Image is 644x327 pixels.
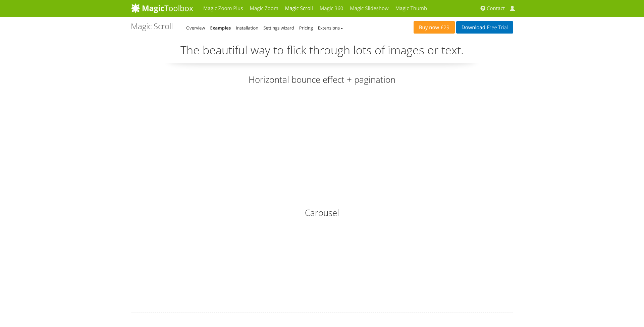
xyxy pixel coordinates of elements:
[131,22,173,31] h1: Magic Scroll
[414,21,455,34] a: Buy now£29
[236,25,258,31] a: Installation
[131,207,513,219] h2: Carousel
[456,21,513,34] a: DownloadFree Trial
[131,42,513,63] p: The beautiful way to flick through lots of images or text.
[487,5,505,12] span: Contact
[131,3,193,13] img: MagicToolbox.com - Image tools for your website
[485,25,508,30] span: Free Trial
[210,25,231,31] a: Examples
[299,25,313,31] a: Pricing
[131,73,513,86] h2: Horizontal bounce effect + pagination
[263,25,294,31] a: Settings wizard
[186,25,205,31] a: Overview
[318,25,343,31] a: Extensions
[439,25,449,30] span: £29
